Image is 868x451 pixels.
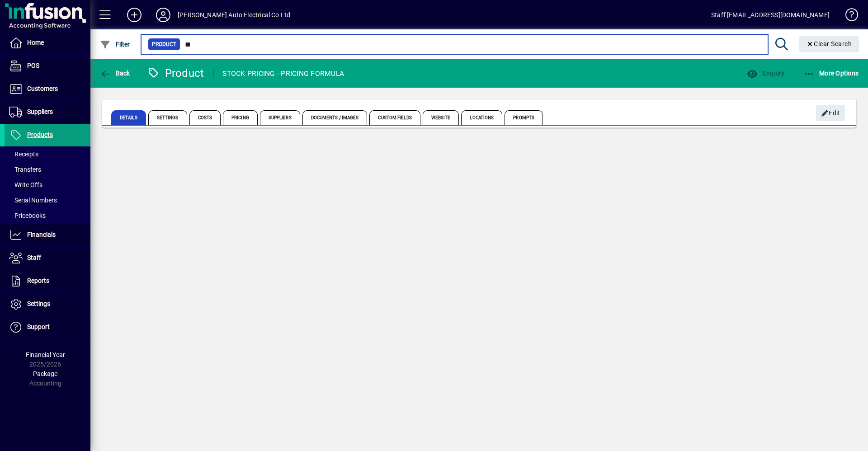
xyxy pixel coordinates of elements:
[120,7,149,23] button: Add
[369,110,420,125] span: Custom Fields
[98,65,132,81] button: Back
[302,110,368,125] span: Documents / Images
[98,36,132,52] button: Filter
[802,65,861,81] button: More Options
[189,110,221,125] span: Costs
[5,224,90,246] a: Financials
[90,65,140,81] app-page-header-button: Back
[9,181,42,188] span: Write Offs
[27,62,39,69] span: POS
[839,2,857,31] a: Knowledge Base
[5,316,90,338] a: Support
[260,110,300,125] span: Suppliers
[5,208,90,223] a: Pricebooks
[148,110,187,125] span: Settings
[223,110,258,125] span: Pricing
[100,70,130,77] span: Back
[423,110,459,125] span: Website
[26,351,65,358] span: Financial Year
[27,254,41,261] span: Staff
[5,55,90,77] a: POS
[27,85,58,92] span: Customers
[222,66,344,81] div: STOCK PRICING - PRICING FORMULA
[27,131,53,138] span: Products
[27,108,53,115] span: Suppliers
[804,70,859,77] span: More Options
[5,32,90,54] a: Home
[27,277,49,284] span: Reports
[5,270,90,292] a: Reports
[5,193,90,208] a: Serial Numbers
[5,78,90,100] a: Customers
[9,197,57,204] span: Serial Numbers
[5,247,90,269] a: Staff
[111,110,146,125] span: Details
[799,36,859,52] button: Clear
[33,370,57,377] span: Package
[821,106,840,121] span: Edit
[27,39,44,46] span: Home
[152,40,176,49] span: Product
[505,110,543,125] span: Prompts
[178,8,290,22] div: [PERSON_NAME] Auto Electrical Co Ltd
[27,231,56,238] span: Financials
[461,110,502,125] span: Locations
[5,293,90,315] a: Settings
[147,66,204,80] div: Product
[5,177,90,193] a: Write Offs
[806,40,852,47] span: Clear Search
[711,8,830,22] div: Staff [EMAIL_ADDRESS][DOMAIN_NAME]
[9,166,41,173] span: Transfers
[5,146,90,162] a: Receipts
[816,105,845,121] button: Edit
[27,323,50,330] span: Support
[5,162,90,177] a: Transfers
[9,150,38,158] span: Receipts
[5,101,90,123] a: Suppliers
[100,41,130,48] span: Filter
[9,212,46,219] span: Pricebooks
[149,7,178,23] button: Profile
[27,300,50,307] span: Settings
